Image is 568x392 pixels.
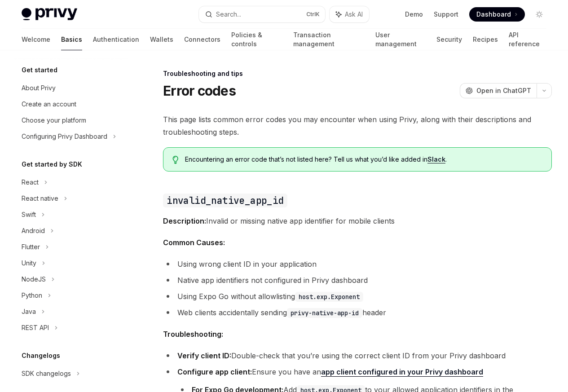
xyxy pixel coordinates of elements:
[22,115,86,126] div: Choose your platform
[22,258,36,269] div: Unity
[460,83,537,98] button: Open in ChatGPT
[93,29,139,50] a: Authentication
[427,155,445,163] a: Slack
[163,290,552,303] li: Using Expo Go without allowlisting
[163,349,552,362] li: Double-check that you’re using the correct client ID from your Privy dashboard
[163,330,223,339] strong: Troubleshooting:
[163,83,236,99] h1: Error codes
[22,225,45,236] div: Android
[22,209,36,220] div: Swift
[306,11,320,18] span: Ctrl K
[184,29,220,50] a: Connectors
[172,156,179,164] svg: Tip
[163,69,552,78] div: Troubleshooting and tips
[287,308,362,318] code: privy-native-app-id
[321,367,483,377] a: app client configured in your Privy dashboard
[434,10,458,19] a: Support
[375,29,426,50] a: User management
[14,112,129,128] a: Choose your platform
[476,86,531,95] span: Open in ChatGPT
[345,10,363,19] span: Ask AI
[22,242,40,252] div: Flutter
[22,83,56,93] div: About Privy
[22,65,57,75] h5: Get started
[473,29,498,50] a: Recipes
[150,29,173,50] a: Wallets
[163,215,552,227] span: Invalid or missing native app identifier for mobile clients
[22,159,82,170] h5: Get started by SDK
[330,6,369,22] button: Ask AI
[22,306,36,317] div: Java
[163,113,552,138] span: This page lists common error codes you may encounter when using Privy, along with their descripti...
[476,10,511,19] span: Dashboard
[293,29,364,50] a: Transaction management
[22,29,50,50] a: Welcome
[163,274,552,286] li: Native app identifiers not configured in Privy dashboard
[14,80,129,96] a: About Privy
[22,193,58,204] div: React native
[163,216,206,225] strong: Description:
[61,29,82,50] a: Basics
[22,274,46,285] div: NodeJS
[163,258,552,270] li: Using wrong client ID in your application
[163,306,552,319] li: Web clients accidentally sending header
[231,29,282,50] a: Policies & controls
[22,368,71,379] div: SDK changelogs
[177,367,252,376] strong: Configure app client:
[22,350,60,361] h5: Changelogs
[532,7,546,22] button: Toggle dark mode
[22,131,107,142] div: Configuring Privy Dashboard
[436,29,462,50] a: Security
[216,9,241,20] div: Search...
[405,10,423,19] a: Demo
[163,194,287,207] code: invalid_native_app_id
[199,6,325,22] button: Search...CtrlK
[22,322,49,333] div: REST API
[22,8,77,21] img: light logo
[22,177,39,188] div: React
[469,7,525,22] a: Dashboard
[163,238,225,247] strong: Common Causes:
[14,96,129,112] a: Create an account
[177,351,231,360] strong: Verify client ID:
[295,292,363,302] code: host.exp.Exponent
[22,290,42,301] div: Python
[185,155,542,164] span: Encountering an error code that’s not listed here? Tell us what you’d like added in .
[509,29,546,50] a: API reference
[22,99,76,110] div: Create an account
